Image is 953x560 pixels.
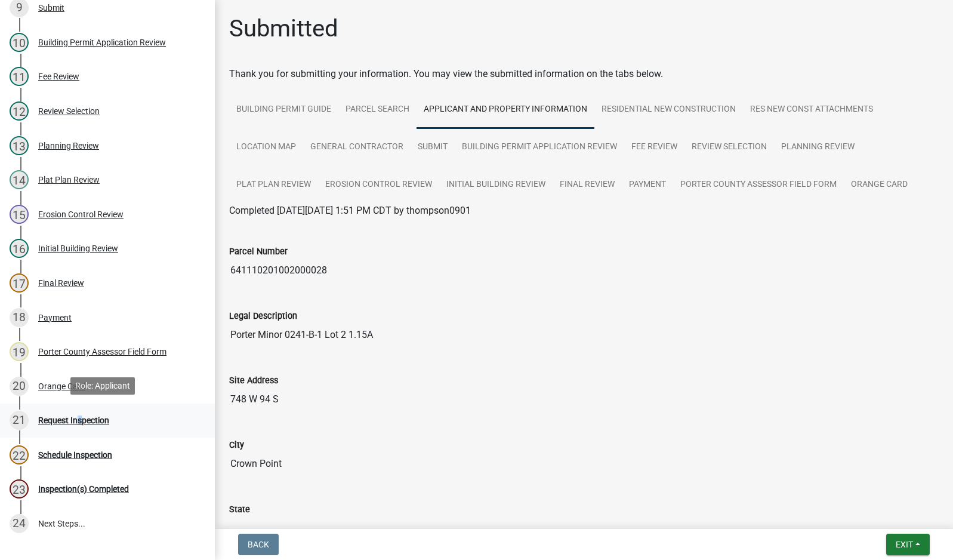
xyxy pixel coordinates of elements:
[229,91,338,129] a: Building Permit Guide
[38,107,100,115] div: Review Selection
[10,308,29,327] div: 18
[38,141,99,150] div: Planning Review
[229,205,471,216] span: Completed [DATE][DATE] 1:51 PM CDT by thompson0901
[439,166,553,204] a: Initial Building Review
[594,91,743,129] a: Residential New Construction
[10,479,29,499] div: 23
[38,485,129,493] div: Inspection(s) Completed
[229,506,250,514] label: State
[338,91,417,129] a: Parcel search
[10,33,29,52] div: 10
[229,312,297,321] label: Legal Description
[774,128,862,167] a: Planning Review
[10,411,29,430] div: 21
[38,347,166,356] div: Porter County Assessor Field Form
[229,14,338,43] h1: Submitted
[743,91,880,129] a: Res New Const Attachments
[622,166,673,204] a: Payment
[38,210,124,219] div: Erosion Control Review
[684,128,774,167] a: Review Selection
[10,101,29,121] div: 12
[10,273,29,293] div: 17
[455,128,624,167] a: Building Permit Application Review
[38,176,100,184] div: Plat Plan Review
[10,239,29,258] div: 16
[411,128,455,167] a: Submit
[10,342,29,361] div: 19
[10,445,29,464] div: 22
[238,534,279,555] button: Back
[229,441,244,450] label: City
[844,166,915,204] a: Orange Card
[38,416,109,424] div: Request Inspection
[229,67,939,81] div: Thank you for submitting your information. You may view the submitted information on the tabs below.
[10,136,29,155] div: 13
[553,166,622,204] a: Final Review
[303,128,411,167] a: General Contractor
[10,170,29,189] div: 14
[38,313,72,322] div: Payment
[38,382,85,390] div: Orange Card
[38,279,84,287] div: Final Review
[318,166,439,204] a: Erosion Control Review
[10,205,29,224] div: 15
[10,67,29,86] div: 11
[38,4,64,12] div: Submit
[624,128,684,167] a: Fee Review
[10,514,29,533] div: 24
[70,377,135,395] div: Role: Applicant
[229,248,288,256] label: Parcel Number
[673,166,844,204] a: Porter County Assessor Field Form
[886,534,930,555] button: Exit
[38,451,112,459] div: Schedule Inspection
[229,128,303,167] a: Location Map
[38,72,79,81] div: Fee Review
[229,377,278,385] label: Site Address
[38,38,166,47] div: Building Permit Application Review
[10,377,29,396] div: 20
[248,540,269,549] span: Back
[229,166,318,204] a: Plat Plan Review
[417,91,594,129] a: Applicant and Property Information
[38,244,118,253] div: Initial Building Review
[896,540,913,549] span: Exit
